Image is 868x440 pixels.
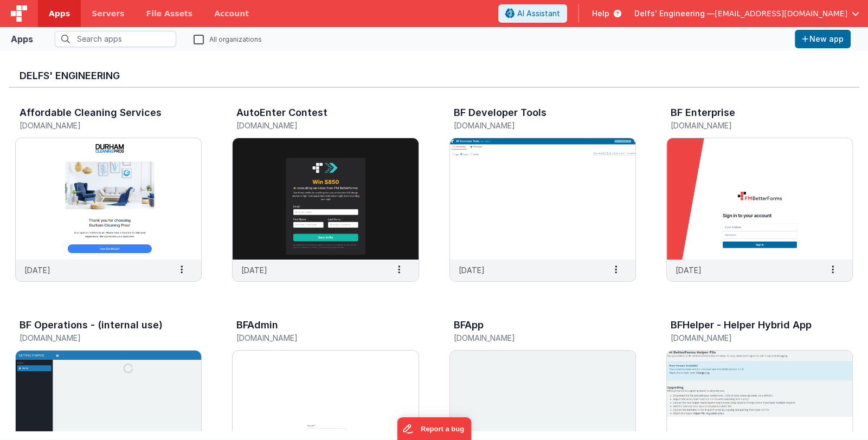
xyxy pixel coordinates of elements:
[676,264,702,276] p: [DATE]
[454,107,546,118] h3: BF Developer Tools
[671,334,826,342] h5: [DOMAIN_NAME]
[592,8,609,19] span: Help
[146,8,193,19] span: File Assets
[459,264,485,276] p: [DATE]
[236,334,391,342] h5: [DOMAIN_NAME]
[454,121,609,130] h5: [DOMAIN_NAME]
[20,320,163,331] h3: BF Operations - (internal use)
[241,264,267,276] p: [DATE]
[634,8,859,19] button: Delfs' Engineering — [EMAIL_ADDRESS][DOMAIN_NAME]
[24,264,50,276] p: [DATE]
[795,30,851,48] button: New app
[454,320,484,331] h3: BFApp
[20,121,175,130] h5: [DOMAIN_NAME]
[194,34,262,44] label: All organizations
[236,107,327,118] h3: AutoEnter Contest
[20,70,848,81] h3: Delfs' Engineering
[397,417,471,440] iframe: Marker.io feedback button
[634,8,715,19] span: Delfs' Engineering —
[236,121,391,130] h5: [DOMAIN_NAME]
[236,320,278,331] h3: BFAdmin
[20,334,175,342] h5: [DOMAIN_NAME]
[20,107,162,118] h3: Affordable Cleaning Services
[49,8,70,19] span: Apps
[92,8,124,19] span: Servers
[11,33,33,46] div: Apps
[671,107,735,118] h3: BF Enterprise
[671,320,812,331] h3: BFHelper - Helper Hybrid App
[715,8,847,19] span: [EMAIL_ADDRESS][DOMAIN_NAME]
[498,4,567,23] button: AI Assistant
[454,334,609,342] h5: [DOMAIN_NAME]
[671,121,826,130] h5: [DOMAIN_NAME]
[517,8,560,19] span: AI Assistant
[55,31,176,47] input: Search apps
